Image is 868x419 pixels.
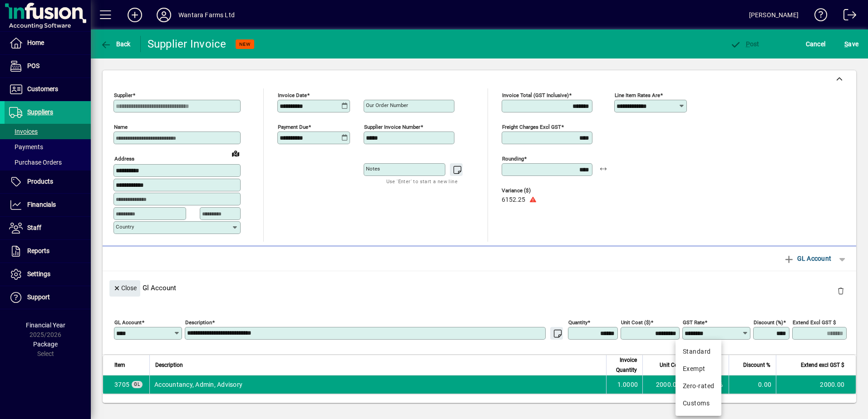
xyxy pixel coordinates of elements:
span: Customers [27,85,58,93]
span: Suppliers [27,108,53,116]
a: Products [5,171,91,193]
div: [PERSON_NAME] [749,8,799,22]
td: 2000.00 [776,375,856,394]
button: Cancel [804,36,828,52]
span: ost [730,40,759,48]
span: S [844,40,848,48]
mat-label: Supplier [114,92,133,98]
a: Purchase Orders [5,155,91,170]
a: POS [5,55,91,78]
div: Wantara Farms Ltd [178,8,235,22]
mat-label: Invoice date [278,92,307,98]
button: Back [98,36,133,52]
span: Extend excl GST $ [801,360,844,370]
a: Reports [5,240,91,263]
a: Payments [5,139,91,155]
span: Cancel [806,37,826,51]
button: GL Account [779,250,836,267]
a: Home [5,32,91,54]
button: Save [842,36,861,52]
mat-label: Notes [366,166,380,172]
span: Close [113,281,137,296]
span: NEW [239,41,251,47]
td: 1.0000 [606,375,642,394]
mat-label: Our order number [366,102,408,108]
span: Invoices [9,128,38,135]
td: 0.00 [729,375,776,394]
span: Payments [9,143,43,151]
mat-label: GL Account [114,319,142,325]
span: Package [33,341,58,348]
button: Add [120,7,149,23]
span: Back [100,40,131,48]
span: Reports [27,247,49,254]
a: Financials [5,194,91,216]
span: Financial Year [26,322,65,329]
button: Delete [830,280,852,302]
mat-label: Discount (%) [754,319,783,325]
span: P [746,40,750,48]
a: Staff [5,217,91,239]
span: Accountancy, Admin, Advisory [114,380,129,389]
a: Logout [837,2,857,31]
mat-label: GST rate [683,319,705,325]
td: Accountancy, Admin, Advisory [149,375,606,394]
span: GL Account [784,251,831,266]
mat-label: Supplier invoice number [364,124,420,130]
span: Support [27,293,50,301]
span: Purchase Orders [9,159,62,166]
span: Settings [27,270,50,278]
mat-hint: Use 'Enter' to start a new line [386,176,458,186]
mat-label: Freight charges excl GST [502,124,561,130]
button: Post [728,36,762,52]
mat-option: Customs [676,395,721,412]
mat-label: Payment due [278,124,308,130]
div: Standard [683,347,714,356]
span: Financials [27,201,56,208]
mat-label: Line item rates are [615,92,660,98]
span: Discount % [743,360,770,370]
a: Customers [5,78,91,101]
mat-label: Name [114,124,128,130]
mat-label: Country [116,224,134,230]
mat-option: Zero-rated [676,378,721,395]
mat-label: Description [185,319,212,325]
span: Invoice Quantity [612,355,637,375]
span: Variance ($) [502,188,556,194]
mat-label: Quantity [568,319,587,325]
td: 2000.0000 [642,375,692,394]
a: Support [5,286,91,309]
button: Close [109,280,140,297]
div: Zero-rated [683,381,714,391]
mat-option: Standard [676,343,721,361]
div: Gl Account [103,271,856,304]
mat-label: Invoice Total (GST inclusive) [502,92,569,98]
span: Unit Cost $ [660,360,687,370]
app-page-header-button: Delete [830,287,852,295]
span: Staff [27,224,41,231]
a: Settings [5,263,91,286]
div: Customs [683,399,714,408]
a: View on map [228,146,243,161]
span: Products [27,178,53,185]
a: Invoices [5,124,91,139]
mat-label: Rounding [502,156,524,162]
mat-option: Exempt [676,361,721,378]
button: Profile [149,7,178,23]
mat-label: Unit Cost ($) [621,319,651,325]
app-page-header-button: Close [107,283,143,292]
span: Item [114,360,125,370]
span: GL [134,382,140,387]
span: ave [844,37,858,51]
span: Home [27,39,44,46]
span: POS [27,62,39,69]
mat-label: Extend excl GST $ [793,319,836,325]
a: Knowledge Base [808,2,828,31]
span: Description [155,360,183,370]
span: 6152.25 [502,196,525,204]
div: Supplier Invoice [148,37,227,51]
div: Exempt [683,364,714,374]
app-page-header-button: Back [91,36,141,52]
